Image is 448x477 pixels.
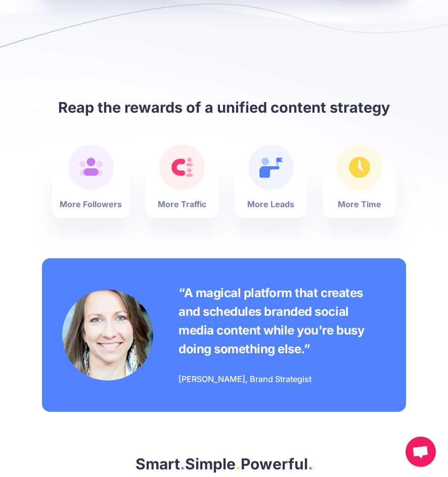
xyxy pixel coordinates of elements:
b: More Traffic [158,198,206,210]
b: More Leads [247,198,294,210]
p: “A magical platform that creates and schedules branded social media content while you're busy doi... [178,283,386,358]
img: Testimonial by Laura Stanik [62,290,153,380]
span: [PERSON_NAME], Brand Strategist [178,374,311,384]
h2: Smart Simple Powerful [52,452,396,475]
h2: Reap the rewards of a unified content strategy [52,98,396,117]
b: More Followers [60,198,122,210]
b: More Time [338,198,381,210]
span: . [236,455,241,473]
span: . [180,455,185,473]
